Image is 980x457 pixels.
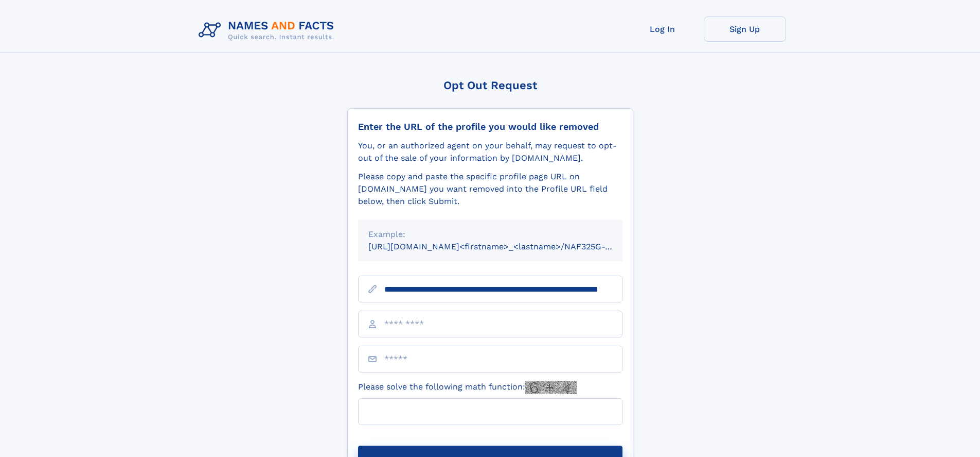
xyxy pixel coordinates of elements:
[358,140,622,164] div: You, or an authorized agent on your behalf, may request to opt-out of the sale of your informatio...
[704,16,786,42] a: Sign Up
[347,79,633,92] div: Opt Out Request
[368,228,612,241] div: Example:
[358,121,622,132] div: Enter the URL of the profile you would like removed
[368,242,642,251] small: [URL][DOMAIN_NAME]<firstname>_<lastname>/NAF325G-xxxxxxxx
[358,171,622,208] div: Please copy and paste the specific profile page URL on [DOMAIN_NAME] you want removed into the Pr...
[358,381,577,394] label: Please solve the following math function:
[621,16,704,42] a: Log In
[194,16,343,44] img: Logo Names and Facts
